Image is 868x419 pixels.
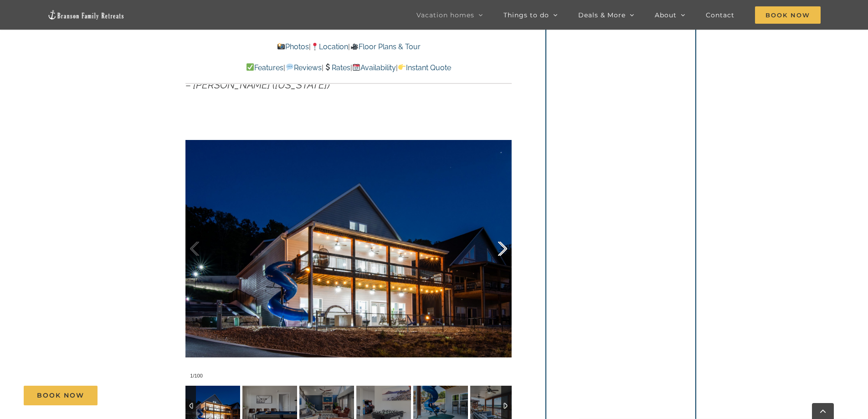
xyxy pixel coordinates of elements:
img: 🎥 [351,43,358,50]
img: 📆 [353,63,360,71]
span: Book Now [755,6,821,24]
span: Contact [706,12,734,18]
a: Floor Plans & Tour [350,42,420,51]
a: Book Now [24,386,98,405]
a: Instant Quote [398,63,451,72]
img: 💬 [286,63,293,71]
img: 💲 [324,63,331,71]
iframe: Booking/Inquiry Widget [554,21,687,406]
img: 📍 [311,43,318,50]
a: Photos [277,42,309,51]
a: Availability [352,63,396,72]
p: | | [185,41,512,53]
img: ✅ [247,63,254,71]
a: Features [246,63,283,72]
a: Rates [324,63,350,72]
span: Vacation homes [416,12,474,18]
span: Things to do [503,12,549,18]
em: – [PERSON_NAME] ([US_STATE]) [185,79,330,91]
img: 👉 [398,63,406,71]
img: Branson Family Retreats Logo [47,10,125,20]
span: About [655,12,677,18]
a: Location [311,42,348,51]
span: Deals & More [578,12,626,18]
span: Book Now [37,392,84,399]
p: | | | | [185,62,512,74]
a: Reviews [285,63,321,72]
img: 📸 [277,43,285,50]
